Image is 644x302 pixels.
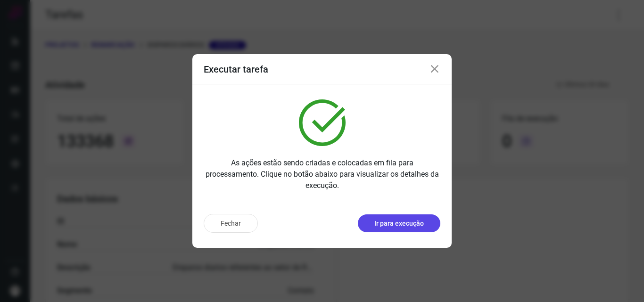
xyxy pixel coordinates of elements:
button: Ir para execução [358,214,440,232]
p: Ir para execução [374,219,424,229]
h3: Executar tarefa [204,64,268,75]
img: verified.svg [299,99,346,146]
p: As ações estão sendo criadas e colocadas em fila para processamento. Clique no botão abaixo para ... [204,157,440,191]
button: Fechar [204,214,258,233]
